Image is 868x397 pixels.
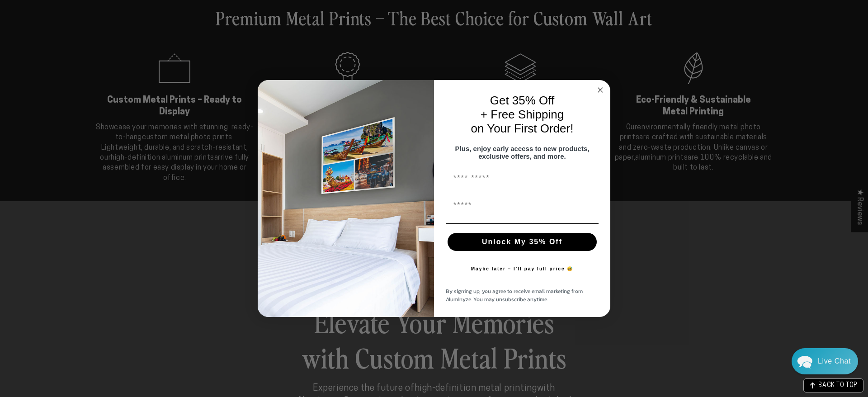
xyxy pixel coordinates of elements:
span: + Free Shipping [481,108,564,121]
span: By signing up, you agree to receive email marketing from Aluminyze. You may unsubscribe anytime. [446,287,583,303]
button: Maybe later – I’ll pay full price 😅 [467,260,578,278]
span: BACK TO TOP [818,383,858,389]
button: Unlock My 35% Off [448,233,597,251]
span: Get 35% Off [490,94,555,107]
img: 728e4f65-7e6c-44e2-b7d1-0292a396982f.jpeg [258,80,434,317]
span: Plus, enjoy early access to new products, exclusive offers, and more. [455,145,590,160]
span: on Your First Order! [471,122,574,135]
div: Chat widget toggle [792,348,858,374]
div: Contact Us Directly [818,348,851,374]
button: Close dialog [595,85,606,95]
img: underline [446,223,599,224]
